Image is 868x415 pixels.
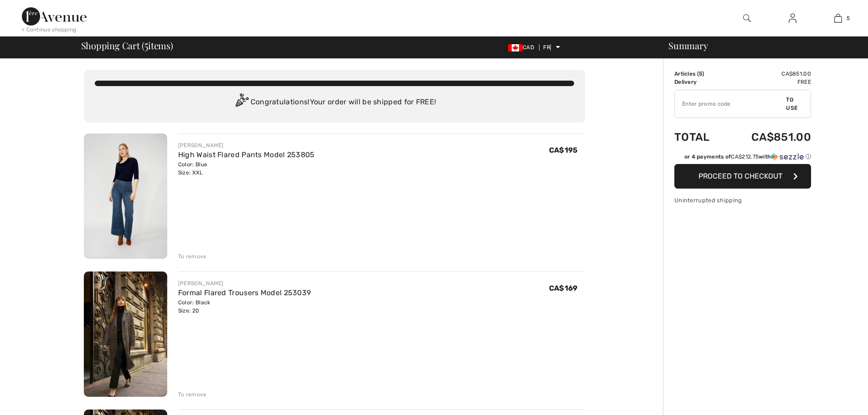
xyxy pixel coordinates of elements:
font: CA$851.00 [781,71,811,77]
font: items) [148,39,173,51]
font: [PERSON_NAME] [178,142,224,149]
img: My cart [834,13,842,24]
img: 1st Avenue [22,7,87,26]
font: Size: XXL [178,169,203,176]
font: Shopping Cart ( [81,39,145,51]
img: Canadian Dollar [508,44,523,51]
img: Sezzle [771,153,804,161]
a: Log in [781,13,804,24]
font: Uninterrupted shipping [674,197,742,204]
font: 5 [847,15,850,21]
font: To use [786,97,797,111]
font: To remove [178,391,207,398]
font: Color: Blue [178,161,207,168]
div: or 4 payments ofCA$212.75withSezzle Click to learn more about Sezzle [674,153,811,164]
img: research [743,13,751,24]
font: To remove [178,253,207,260]
font: Color: Black [178,299,211,306]
font: Your order will be shipped for FREE! [310,97,437,106]
font: Summary [668,39,708,51]
font: CAD [523,44,534,51]
input: Promo code [675,90,786,118]
font: < Continue shopping [22,26,77,33]
img: Congratulation2.svg [232,93,251,112]
span: CA$212.75 [731,154,759,160]
font: Total [674,131,710,143]
font: Proceed to checkout [699,172,782,180]
font: CA$195 [549,146,578,154]
font: FR [543,44,550,51]
div: or 4 payments of with [684,153,811,161]
font: Free [797,79,811,85]
a: 5 [816,13,860,24]
font: Delivery [674,79,697,85]
a: High Waist Flared Pants Model 253805 [178,150,315,159]
a: Formal Flared Trousers Model 253039 [178,288,311,297]
font: 5 [699,71,702,77]
font: [PERSON_NAME] [178,280,224,287]
button: Proceed to checkout [674,164,811,189]
font: CA$169 [549,284,578,292]
img: High Waist Flared Pants Model 253805 [84,133,167,259]
img: My information [789,13,796,24]
font: CA$851.00 [751,131,811,143]
font: 5 [144,36,148,52]
font: Congratulations! [251,97,310,106]
font: ) [702,71,704,77]
img: Formal Flared Trousers Model 253039 [84,272,167,397]
font: Size: 20 [178,307,199,314]
font: Articles ( [674,71,699,77]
